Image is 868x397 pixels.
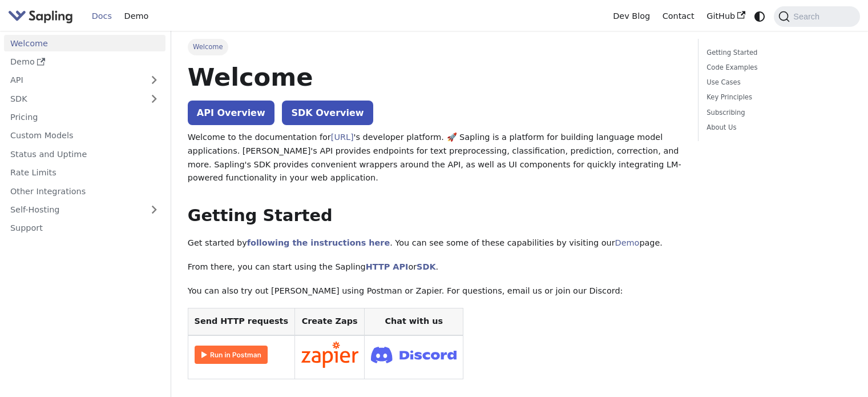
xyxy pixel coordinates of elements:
p: You can also try out [PERSON_NAME] using Postman or Zapier. For questions, email us or join our D... [188,284,681,298]
a: Status and Uptime [4,146,165,162]
a: Pricing [4,109,165,126]
p: Welcome to the documentation for 's developer platform. 🚀 Sapling is a platform for building lang... [188,131,681,185]
img: Connect in Zapier [301,342,358,368]
a: Rate Limits [4,165,165,181]
a: Welcome [4,35,165,51]
button: Expand sidebar category 'SDK' [143,90,165,107]
a: Other Integrations [4,183,165,199]
a: HTTP API [366,262,409,271]
a: SDK Overview [282,101,373,125]
a: Self-Hosting [4,202,165,218]
a: Docs [86,7,118,25]
th: Create Zaps [294,308,365,335]
th: Send HTTP requests [188,308,294,335]
a: Use Cases [706,77,847,88]
a: Code Examples [706,62,847,73]
a: [URL] [331,133,354,142]
a: Subscribing [706,107,847,118]
a: Sapling.aiSapling.ai [8,8,77,25]
p: Get started by . You can see some of these capabilities by visiting our page. [188,236,681,250]
img: Run in Postman [195,346,268,364]
a: SDK [417,262,435,271]
a: following the instructions here [247,238,390,247]
button: Search (Command+K) [774,6,859,27]
a: Support [4,220,165,236]
a: Key Principles [706,92,847,103]
a: API Overview [188,101,274,125]
th: Chat with us [365,308,463,335]
a: Custom Models [4,127,165,144]
a: Contact [656,7,701,25]
a: Demo [118,7,155,25]
p: From there, you can start using the Sapling or . [188,260,681,274]
img: Sapling.ai [8,8,73,25]
button: Switch between dark and light mode (currently system mode) [752,8,768,25]
h2: Getting Started [188,206,681,226]
a: Getting Started [706,47,847,58]
a: Demo [4,54,165,70]
a: Dev Blog [607,7,656,25]
a: SDK [4,90,143,107]
a: GitHub [700,7,751,25]
nav: Breadcrumbs [188,39,681,55]
button: Expand sidebar category 'API' [143,72,165,89]
a: About Us [706,122,847,133]
a: Demo [615,238,640,247]
span: Search [790,12,826,21]
span: Welcome [188,39,228,55]
img: Join Discord [371,343,457,367]
a: API [4,72,143,89]
h1: Welcome [188,62,681,93]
